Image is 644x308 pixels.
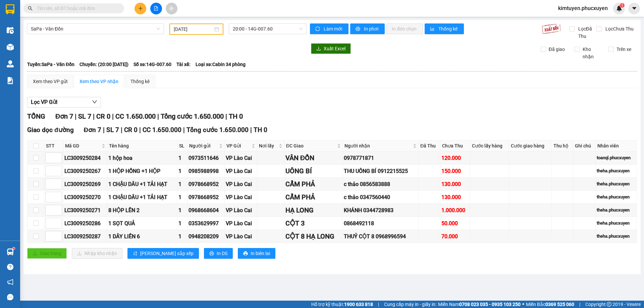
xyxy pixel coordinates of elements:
div: toanql.phucxuyen [597,155,636,161]
div: 150.000 [441,167,469,175]
strong: 0369 525 060 [545,302,574,307]
button: bar-chartThống kê [425,23,464,34]
div: theha.phucxuyen [597,207,636,213]
span: Lọc VP Gửi [31,98,57,106]
div: 0968668604 [189,206,223,214]
div: 0985988998 [189,167,223,175]
div: 1 [178,180,186,188]
div: 50.000 [441,219,469,228]
span: message [7,294,13,300]
td: LC3009250284 [63,151,107,165]
span: Số xe: 14G-007.60 [133,61,171,68]
img: 9k= [542,23,561,34]
div: Xem theo VP nhận [79,78,118,85]
button: printerIn DS [204,248,233,259]
span: Chuyến: (20:00 [DATE]) [79,61,128,68]
strong: 0708 023 035 - 0935 103 250 [459,302,521,307]
img: warehouse-icon [7,27,14,34]
div: VP Lào Cai [226,167,256,175]
span: Kho nhận [580,46,603,60]
div: CẨM PHẢ [285,179,341,189]
sup: 1 [13,247,15,249]
span: Cung cấp máy in - giấy in: [384,301,436,308]
span: | [75,112,76,120]
span: Tài xế: [176,61,191,68]
div: theha.phucxuyen [597,194,636,200]
div: LC3009250287 [64,232,106,241]
span: file-add [154,6,158,11]
button: In đơn chọn [386,23,423,34]
th: SL [177,140,188,151]
span: | [139,126,141,134]
span: | [157,112,159,120]
span: Miền Nam [438,301,521,308]
span: 1 [621,3,623,8]
span: Mã GD [65,142,100,149]
span: | [378,301,379,308]
span: SL 7 [78,112,91,120]
th: Cước lấy hàng [470,140,509,151]
span: Đã giao [546,46,568,53]
div: 130.000 [441,193,469,201]
span: | [225,112,227,120]
span: TH 0 [254,126,267,134]
div: 1 [178,232,186,241]
div: 0973511646 [189,154,223,162]
span: Người gửi [189,142,218,149]
th: Chưa Thu [440,140,470,151]
button: file-add [150,3,162,14]
div: theha.phucxuyen [597,233,636,240]
span: In biên lai [251,250,270,257]
img: icon-new-feature [616,5,622,11]
button: aim [166,3,177,14]
span: plus [138,6,143,11]
div: 1 HỘP HỒNG +1 HỘP [108,167,176,175]
div: 0978771871 [344,154,417,162]
td: VP Lào Cai [225,191,257,204]
span: Tổng cước 1.650.000 [186,126,249,134]
span: CR 0 [96,112,110,120]
b: Tuyến: SaPa - Vân Đồn [27,62,74,67]
span: SL 7 [106,126,119,134]
div: VP Lào Cai [226,232,256,241]
div: LC3009250271 [64,206,106,214]
div: LC3009250286 [64,219,106,228]
span: Trên xe [614,46,634,53]
img: warehouse-icon [7,44,14,51]
div: VP Lào Cai [226,193,256,201]
span: Hỗ trợ kỹ thuật: [311,301,373,308]
button: sort-ascending[PERSON_NAME] sắp xếp [127,248,199,259]
span: 20:00 - 14G-007.60 [233,24,303,34]
span: SaPa - Vân Đồn [31,24,160,34]
span: Xuất Excel [324,45,345,52]
td: VP Lào Cai [225,165,257,178]
span: aim [169,6,174,11]
strong: 1900 633 818 [344,302,373,307]
input: Tìm tên, số ĐT hoặc mã đơn [37,5,116,12]
td: LC3009250286 [63,217,107,230]
span: Tổng cước 1.650.000 [161,112,224,120]
button: caret-down [628,3,640,14]
img: warehouse-icon [7,248,14,255]
span: Lọc Chưa Thu [603,25,635,33]
span: printer [209,251,214,256]
div: LC3009250270 [64,193,106,201]
button: plus [135,3,146,14]
button: Lọc VP Gửi [27,97,101,108]
button: printerIn biên lai [238,248,275,259]
span: Đơn 7 [55,112,73,120]
span: [PERSON_NAME] sắp xếp [140,250,194,257]
span: CR 0 [124,126,138,134]
span: bar-chart [430,26,436,32]
th: Tên hàng [107,140,177,151]
div: LC3009250267 [64,167,106,175]
div: c thảo 0856583888 [344,180,417,188]
div: 120.000 [441,154,469,162]
th: Đã Thu [419,140,440,151]
span: Loại xe: Cabin 34 phòng [196,61,246,68]
div: LC3009250284 [64,154,106,162]
input: 30/09/2025 [174,25,213,33]
div: theha.phucxuyen [597,220,636,227]
td: VP Lào Cai [225,151,257,165]
span: download [316,46,321,52]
